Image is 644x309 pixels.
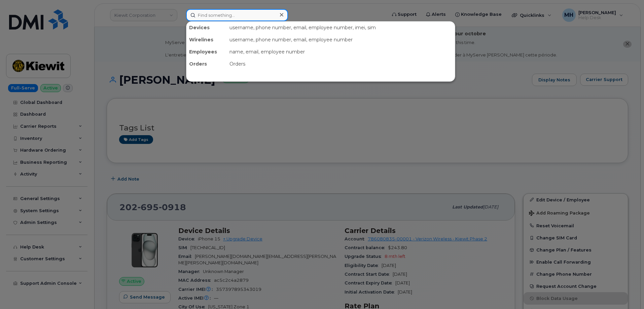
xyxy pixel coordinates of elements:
[615,280,639,304] iframe: Messenger Launcher
[186,46,227,58] div: Employees
[186,34,227,46] div: Wirelines
[227,22,455,34] div: username, phone number, email, employee number, imei, sim
[227,58,455,70] div: Orders
[186,22,227,34] div: Devices
[227,34,455,46] div: username, phone number, email, employee number
[186,58,227,70] div: Orders
[227,46,455,58] div: name, email, employee number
